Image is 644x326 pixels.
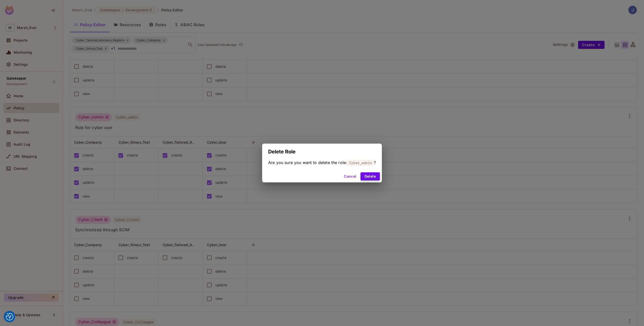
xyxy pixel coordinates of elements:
[6,313,13,320] img: Revisit consent button
[268,160,376,165] span: Are you sure you want to delete the role: ?
[6,313,13,320] button: Consent Preferences
[360,172,380,180] button: Delete
[262,144,382,160] h2: Delete Role
[347,159,374,166] span: Cyber_admin
[342,172,358,180] button: Cancel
